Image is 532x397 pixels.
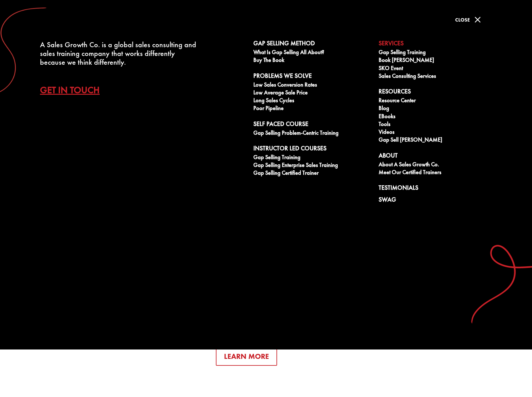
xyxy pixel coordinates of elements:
[379,97,497,105] a: Resource Center
[379,169,497,177] a: Meet our Certified Trainers
[253,170,371,178] a: Gap Selling Certified Trainer
[253,82,371,89] a: Low Sales Conversion Rates
[455,17,470,23] span: Close
[379,88,497,97] a: Resources
[379,152,497,161] a: About
[253,162,371,170] a: Gap Selling Enterprise Sales Training
[253,120,371,130] a: Self Paced Course
[379,137,497,144] a: Gap Sell [PERSON_NAME]
[253,57,371,65] a: Buy The Book
[379,184,497,193] a: Testimonials
[40,79,109,101] a: Get In Touch
[379,40,497,49] a: Services
[253,105,371,113] a: Poor Pipeline
[253,145,371,154] a: Instructor Led Courses
[379,57,497,65] a: Book [PERSON_NAME]
[379,65,497,73] a: SKO Event
[253,130,371,138] a: Gap Selling Problem-Centric Training
[379,161,497,169] a: About A Sales Growth Co.
[40,40,197,67] div: A Sales Growth Co. is a global sales consulting and sales training company that works differently...
[253,154,371,162] a: Gap Selling Training
[379,196,497,205] a: Swag
[379,49,497,57] a: Gap Selling Training
[253,49,371,57] a: What is Gap Selling all about?
[379,129,497,137] a: Videos
[216,347,277,366] a: Learn More
[379,105,497,113] a: Blog
[379,73,497,81] a: Sales Consulting Services
[379,113,497,121] a: eBooks
[253,72,371,82] a: Problems We Solve
[253,97,371,105] a: Long Sales Cycles
[253,40,371,49] a: Gap Selling Method
[471,13,484,26] span: M
[379,121,497,129] a: Tools
[253,89,371,97] a: Low Average Sale Price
